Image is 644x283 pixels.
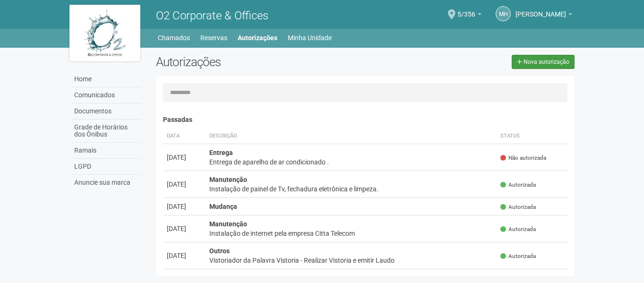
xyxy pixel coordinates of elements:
[156,9,268,22] span: O2 Corporate & Offices
[209,247,230,255] strong: Outros
[72,143,142,159] a: Ramais
[163,116,568,123] h4: Passadas
[500,252,536,260] span: Autorizada
[512,55,575,69] a: Nova autorização
[167,224,202,233] div: [DATE]
[457,12,481,19] a: 5/356
[72,71,142,87] a: Home
[72,103,142,120] a: Documentos
[500,225,536,233] span: Autorizada
[500,154,546,162] span: Não autorizada
[457,1,475,18] span: 5/356
[156,55,358,69] h2: Autorizações
[72,87,142,103] a: Comunicados
[209,229,493,238] div: Instalação de internet pela empresa Citta Telecom
[515,1,566,18] span: Marcello Henrique Jardim Barbosa
[167,180,202,189] div: [DATE]
[167,251,202,260] div: [DATE]
[209,176,247,183] strong: Manutenção
[496,6,511,21] a: MH
[500,181,536,189] span: Autorizada
[524,59,569,65] span: Nova autorização
[209,220,247,228] strong: Manutenção
[200,31,227,44] a: Reservas
[209,184,493,194] div: Instalação de painel de Tv, fechadura eletrônica e limpeza.
[238,31,277,44] a: Autorizações
[515,12,572,19] a: [PERSON_NAME]
[209,203,237,210] strong: Mudança
[167,202,202,211] div: [DATE]
[72,120,142,143] a: Grade de Horários dos Ônibus
[288,31,332,44] a: Minha Unidade
[69,5,140,61] img: logo.jpg
[209,256,493,265] div: Vistoriador da Palavra Vistoria - Realizar Vistoria e emitir Laudo
[209,157,493,167] div: Entrega de aparelho de ar condicionado .
[206,129,497,144] th: Descrição
[497,129,567,144] th: Status
[209,149,233,156] strong: Entrega
[72,175,142,190] a: Anuncie sua marca
[158,31,190,44] a: Chamados
[167,153,202,162] div: [DATE]
[163,129,206,144] th: Data
[500,203,536,211] span: Autorizada
[72,159,142,175] a: LGPD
